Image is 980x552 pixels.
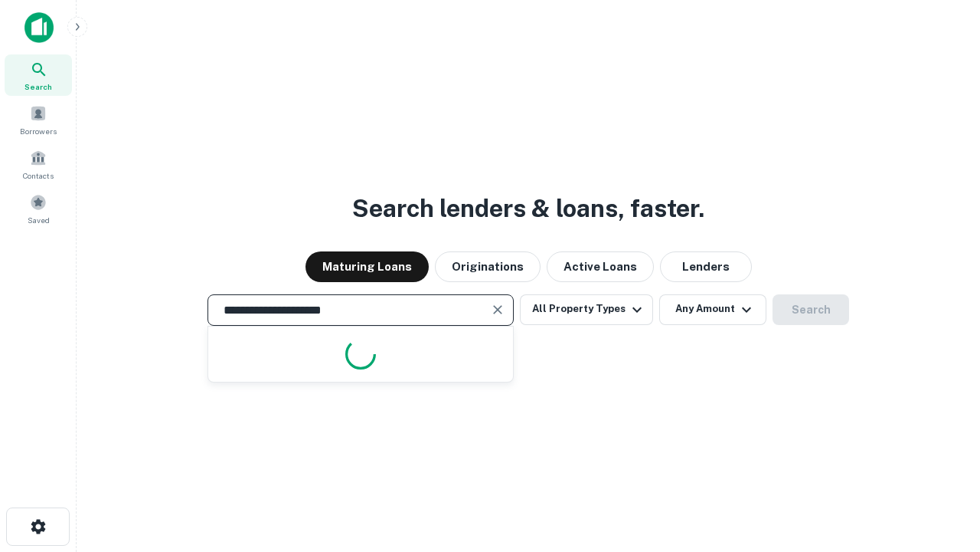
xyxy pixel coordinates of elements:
[24,80,52,93] span: Search
[547,251,654,282] button: Active Loans
[28,214,50,226] span: Saved
[20,125,57,137] span: Borrowers
[520,294,653,325] button: All Property Types
[903,429,980,503] iframe: Chat Widget
[487,299,508,320] button: Clear
[5,54,72,96] a: Search
[5,99,72,140] a: Borrowers
[352,190,704,227] h3: Search lenders & loans, faster.
[5,188,72,229] a: Saved
[5,143,72,185] a: Contacts
[24,12,54,43] img: capitalize-icon.png
[23,169,54,182] span: Contacts
[305,251,429,282] button: Maturing Loans
[660,251,752,282] button: Lenders
[659,294,766,325] button: Any Amount
[435,251,541,282] button: Originations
